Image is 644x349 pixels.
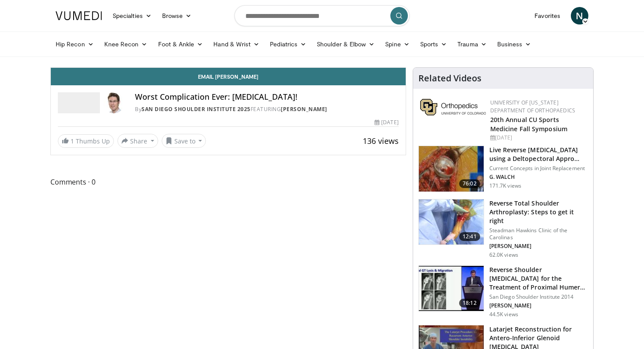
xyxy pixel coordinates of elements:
[419,266,484,311] img: Q2xRg7exoPLTwO8X4xMDoxOjA4MTsiGN.150x105_q85_crop-smart_upscale.jpg
[492,35,537,53] a: Business
[489,174,588,181] p: G. WALCH
[490,134,586,142] div: [DATE]
[157,7,197,24] a: Browse
[142,105,251,113] a: San Diego Shoulder Institute 2025
[419,199,484,245] img: 326034_0000_1.png.150x105_q85_crop-smart_upscale.jpg
[135,105,399,113] div: By FEATURING
[489,302,588,309] p: [PERSON_NAME]
[571,7,588,24] a: N
[58,134,114,148] a: 1 Thumbs Up
[117,134,158,148] button: Share
[489,227,588,241] p: Steadman Hawkins Clinic of the Carolinas
[153,35,209,53] a: Foot & Ankle
[281,105,327,113] a: [PERSON_NAME]
[50,35,99,53] a: Hip Recon
[56,11,102,20] img: VuMedi Logo
[489,146,588,163] h3: Live Reverse [MEDICAL_DATA] using a Deltopectoral Appro…
[107,7,157,24] a: Specialties
[489,182,521,189] p: 171.7K views
[265,35,311,53] a: Pediatrics
[363,136,399,146] span: 136 views
[380,35,414,53] a: Spine
[489,265,588,292] h3: Reverse Shoulder [MEDICAL_DATA] for the Treatment of Proximal Humeral …
[489,165,588,172] p: Current Concepts in Joint Replacement
[51,68,406,85] a: Email [PERSON_NAME]
[489,243,588,250] p: [PERSON_NAME]
[459,232,480,241] span: 12:41
[529,7,566,24] a: Favorites
[58,92,100,113] img: San Diego Shoulder Institute 2025
[311,35,380,53] a: Shoulder & Elbow
[490,115,567,133] a: 20th Annual CU Sports Medicine Fall Symposium
[162,134,206,148] button: Save to
[103,92,124,113] img: Avatar
[50,176,406,188] span: Comments 0
[418,146,588,192] a: 76:02 Live Reverse [MEDICAL_DATA] using a Deltopectoral Appro… Current Concepts in Joint Replacem...
[419,146,484,192] img: 684033_3.png.150x105_q85_crop-smart_upscale.jpg
[420,99,486,115] img: 355603a8-37da-49b6-856f-e00d7e9307d3.png.150x105_q85_autocrop_double_scale_upscale_version-0.2.png
[489,311,518,318] p: 44.5K views
[418,265,588,318] a: 18:12 Reverse Shoulder [MEDICAL_DATA] for the Treatment of Proximal Humeral … San Diego Shoulder ...
[415,35,453,53] a: Sports
[490,99,575,114] a: University of [US_STATE] Department of Orthopaedics
[99,35,153,53] a: Knee Recon
[489,293,588,300] p: San Diego Shoulder Institute 2014
[489,199,588,225] h3: Reverse Total Shoulder Arthroplasty: Steps to get it right
[418,73,481,84] h4: Related Videos
[452,35,492,53] a: Trauma
[234,5,410,26] input: Search topics, interventions
[208,35,265,53] a: Hand & Wrist
[135,92,399,102] h4: Worst Complication Ever: [MEDICAL_DATA]!
[71,137,74,145] span: 1
[375,119,398,126] div: [DATE]
[459,299,480,307] span: 18:12
[459,179,480,188] span: 76:02
[489,251,518,258] p: 62.0K views
[418,199,588,258] a: 12:41 Reverse Total Shoulder Arthroplasty: Steps to get it right Steadman Hawkins Clinic of the C...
